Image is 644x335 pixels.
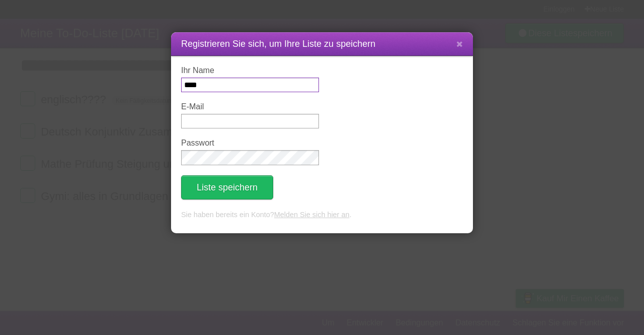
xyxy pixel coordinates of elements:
[181,39,375,49] font: Registrieren Sie sich, um Ihre Liste zu speichern
[274,211,350,219] a: Melden Sie sich hier an
[181,102,204,111] font: E-Mail
[197,182,258,192] font: Liste speichern
[181,139,214,147] font: Passwort
[181,66,214,75] font: Ihr Name
[181,211,274,219] font: Sie haben bereits ein Konto?
[181,175,273,199] button: Liste speichern
[349,211,351,219] font: .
